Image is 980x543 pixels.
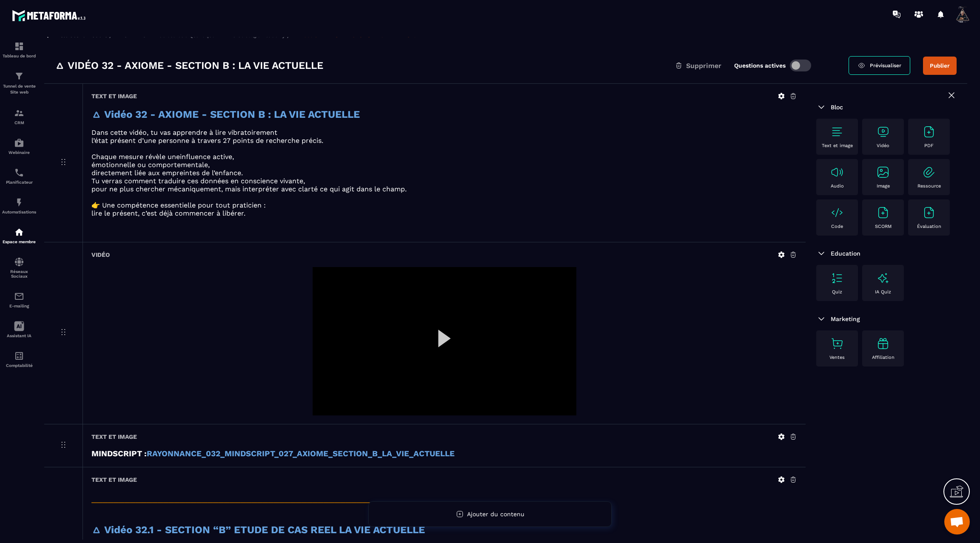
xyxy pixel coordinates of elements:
span: Supprimer [686,62,721,70]
img: text-image no-wra [830,165,844,179]
p: Automatisations [2,210,36,214]
p: Réseaux Sociaux [2,269,36,279]
h3: 🜂 Vidéo 32 - AXIOME - SECTION B : LA VIE ACTUELLE [55,59,323,72]
span: Education [831,250,860,257]
img: email [14,291,24,301]
button: Publier [923,57,957,75]
img: social-network [14,257,24,267]
p: E-mailing [2,304,36,308]
span: l’état présent d’une personne à travers 27 points de recherche précis. [91,136,323,145]
span: Ajouter du contenu [467,511,524,517]
img: formation [14,41,24,51]
a: automationsautomationsAutomatisations [2,191,36,221]
p: Tunnel de vente Site web [2,83,36,95]
strong: MINDSCRIPT : [91,449,147,458]
img: arrow-down [816,314,826,324]
p: Tableau de bord [2,54,36,58]
strong: 🜂 Vidéo 32.1 - SECTION “B” ETUDE DE CAS REEL LA VIE ACTUELLE [91,524,425,536]
p: Affiliation [872,355,895,360]
a: formationformationTunnel de vente Site web [2,65,36,102]
p: IA Quiz [875,289,891,295]
img: automations [14,138,24,148]
p: SCORM [875,224,892,229]
p: Audio [831,183,844,189]
span: Dans cette vidéo, tu vas apprendre à lire vibratoirement [91,128,277,136]
p: Évaluation [917,224,941,229]
p: Espace membre [2,239,36,244]
p: PDF [924,143,934,148]
h6: Text et image [91,93,137,100]
p: Assistant IA [2,333,36,338]
span: Prévisualiser [870,63,901,68]
a: accountantaccountantComptabilité [2,344,36,374]
p: Code [831,224,843,229]
img: formation [14,108,24,118]
span: influence active, [180,153,234,161]
a: automationsautomationsWebinaire [2,131,36,161]
p: Image [877,183,890,189]
img: text-image [876,271,890,285]
p: Text et image [822,143,853,148]
img: text-image no-wra [876,165,890,179]
a: formationformationCRM [2,102,36,131]
a: RAYONNANCE_032_MINDSCRIPT_027_AXIOME_SECTION_B_LA_VIE_ACTUELLE [147,449,455,458]
p: Webinaire [2,150,36,155]
img: text-image no-wra [922,125,936,139]
img: text-image no-wra [830,206,844,219]
p: Vidéo [877,143,889,148]
img: text-image no-wra [830,271,844,285]
span: pour ne plus chercher mécaniquement, mais interpréter avec clarté ce qui agit dans le champ. [91,185,407,193]
span: lire le présent, c’est déjà commencer à libérer. [91,209,245,217]
img: text-image [876,337,890,350]
p: Ressource [917,183,941,189]
p: Quiz [832,289,842,295]
span: Marketing [831,316,860,322]
p: CRM [2,120,36,125]
span: 👉 Une compétence essentielle pour tout praticien : [91,201,266,209]
span: Tu verras comment traduire ces données en conscience vivante, [91,177,305,185]
strong: 🜂 Vidéo 32 - AXIOME - SECTION B : LA VIE ACTUELLE [91,108,360,120]
a: social-networksocial-networkRéseaux Sociaux [2,250,36,285]
img: accountant [14,351,24,361]
img: automations [14,197,24,208]
img: text-image no-wra [876,125,890,139]
img: arrow-down [816,248,826,259]
h6: Vidéo [91,251,110,258]
a: emailemailE-mailing [2,285,36,315]
div: Ouvrir le chat [944,509,970,534]
img: text-image no-wra [830,337,844,350]
a: Prévisualiser [849,56,910,75]
span: directement liée aux empreintes de l’enfance. [91,169,243,177]
a: Assistant IA [2,315,36,344]
p: Planificateur [2,180,36,185]
label: Questions actives [734,62,786,69]
img: text-image no-wra [876,206,890,219]
img: text-image no-wra [922,165,936,179]
h6: Text et image [91,476,137,483]
span: _________________________________________________________________ [91,492,451,504]
img: formation [14,71,24,81]
img: scheduler [14,168,24,178]
p: Ventes [829,355,845,360]
span: Chaque mesure révèle une [91,153,180,161]
h6: Text et image [91,433,137,440]
img: logo [12,8,88,23]
img: automations [14,227,24,237]
img: text-image no-wra [830,125,844,139]
a: formationformationTableau de bord [2,35,36,65]
img: arrow-down [816,102,826,112]
a: automationsautomationsEspace membre [2,221,36,250]
a: schedulerschedulerPlanificateur [2,161,36,191]
p: Comptabilité [2,363,36,368]
span: Bloc [831,104,843,111]
img: text-image no-wra [922,206,936,219]
span: émotionnelle ou comportementale, [91,161,210,169]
